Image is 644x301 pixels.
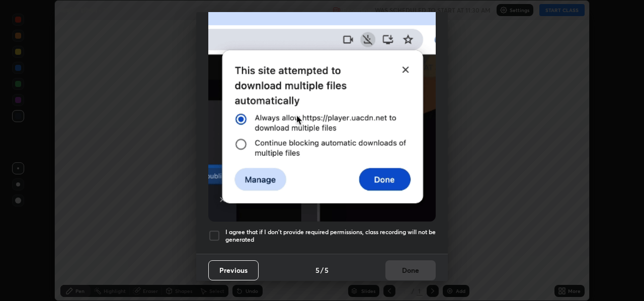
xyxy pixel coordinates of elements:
h5: I agree that if I don't provide required permissions, class recording will not be generated [225,228,436,244]
h4: 5 [315,265,319,275]
img: downloads-permission-blocked.gif [208,2,436,222]
h4: 5 [325,265,329,275]
h4: / [320,265,324,275]
button: Previous [208,260,259,280]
